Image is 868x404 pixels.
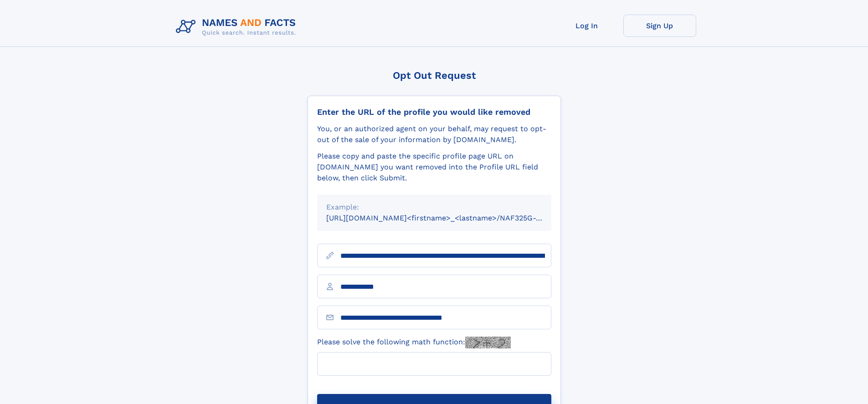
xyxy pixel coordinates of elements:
[172,15,303,39] img: Logo Names and Facts
[317,123,551,145] div: You, or an authorized agent on your behalf, may request to opt-out of the sale of your informatio...
[623,15,696,37] a: Sign Up
[317,337,511,348] label: Please solve the following math function:
[550,15,623,37] a: Log In
[317,107,551,117] div: Enter the URL of the profile you would like removed
[317,151,551,184] div: Please copy and paste the specific profile page URL on [DOMAIN_NAME] you want removed into the Pr...
[326,214,569,222] small: [URL][DOMAIN_NAME]<firstname>_<lastname>/NAF325G-xxxxxxxx
[308,70,561,81] div: Opt Out Request
[326,202,542,213] div: Example:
